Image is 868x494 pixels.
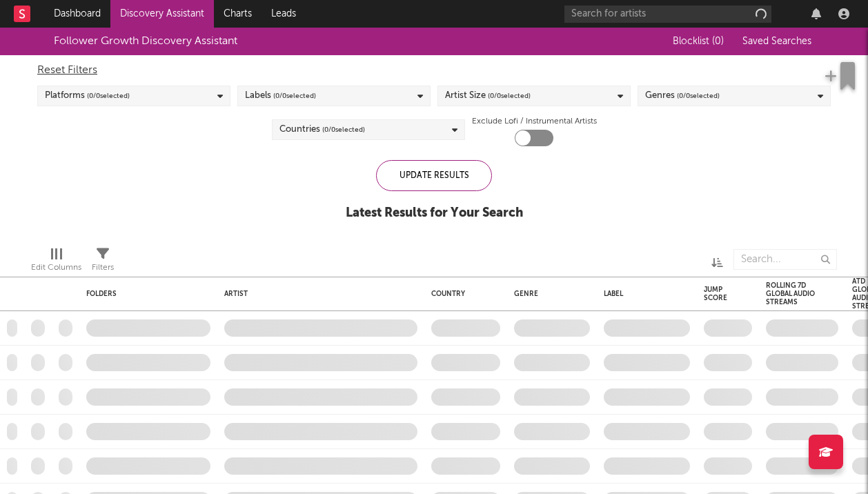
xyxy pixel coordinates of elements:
[704,286,731,302] div: Jump Score
[31,259,81,276] div: Edit Columns
[245,88,316,104] div: Labels
[514,290,583,298] div: Genre
[45,88,130,104] div: Platforms
[673,37,724,46] span: Blocklist
[54,33,237,50] div: Follower Growth Discovery Assistant
[604,290,683,298] div: Label
[92,259,114,276] div: Filters
[279,121,365,138] div: Countries
[346,205,523,221] div: Latest Results for Your Search
[712,37,724,46] span: ( 0 )
[86,290,190,298] div: Folders
[322,121,365,138] span: ( 0 / 0 selected)
[87,88,130,104] span: ( 0 / 0 selected)
[733,249,837,270] input: Search...
[431,290,493,298] div: Country
[273,88,316,104] span: ( 0 / 0 selected)
[376,160,492,191] div: Update Results
[472,113,597,130] label: Exclude Lofi / Instrumental Artists
[564,6,771,23] input: Search for artists
[766,281,818,306] div: Rolling 7D Global Audio Streams
[37,62,831,79] div: Reset Filters
[31,242,81,282] div: Edit Columns
[677,88,720,104] span: ( 0 / 0 selected)
[645,88,720,104] div: Genres
[742,37,814,46] span: Saved Searches
[92,242,114,282] div: Filters
[488,88,531,104] span: ( 0 / 0 selected)
[738,36,814,47] button: Saved Searches
[445,88,531,104] div: Artist Size
[224,290,411,298] div: Artist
